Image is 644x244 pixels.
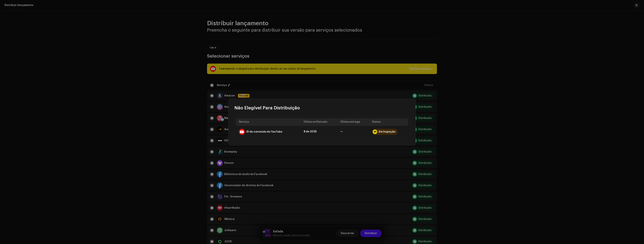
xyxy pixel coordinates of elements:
td: — [337,126,369,138]
font: Última entrega [340,120,360,123]
font: ID de conteúdo do YouTube [246,131,282,133]
font: 8 de 2025 [304,131,317,133]
font: Status [372,120,381,123]
font: Serviço [239,120,249,123]
font: Em Inspeção [379,131,395,133]
th: Último enfileirado [301,118,337,126]
span: Não Elegível Para Distribuição [234,105,300,111]
div: ID de conteúdo do YouTube [246,130,282,133]
td: 8 de 2025 [301,126,337,138]
td: ID de conteúdo do YouTube [236,126,301,138]
font: — [340,131,343,133]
